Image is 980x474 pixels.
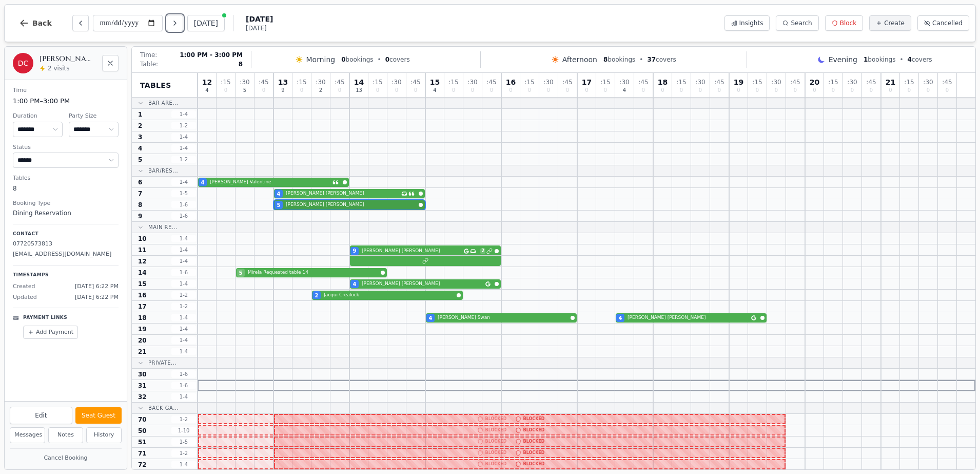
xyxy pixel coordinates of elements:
span: 0 [756,88,759,93]
span: covers [647,55,676,64]
span: [PERSON_NAME] [PERSON_NAME] [628,314,749,321]
span: [DATE] [246,24,273,32]
span: : 15 [828,79,838,85]
span: [PERSON_NAME] [PERSON_NAME] [286,190,399,197]
span: 20 [810,79,819,86]
span: 1 - 4 [171,280,196,288]
span: 1 - 4 [171,178,196,186]
button: Block [825,15,863,31]
span: 1 - 5 [171,189,196,197]
span: • [639,55,643,64]
button: Create [869,15,911,31]
span: 0 [566,88,569,93]
span: Time: [140,51,157,59]
dd: 8 [13,184,119,193]
span: • [899,55,903,64]
span: Create [884,19,905,27]
span: : 45 [410,79,420,85]
span: 9 [138,212,142,220]
span: : 15 [297,79,306,85]
span: 0 [262,88,265,93]
span: 0 [490,88,493,93]
span: Table: [140,60,158,68]
span: Afternoon [562,54,597,65]
span: [PERSON_NAME] [PERSON_NAME] [286,201,417,208]
span: 16 [506,79,516,86]
span: 0 [946,88,949,93]
span: 2 visits [48,64,69,72]
span: 5 [239,269,243,277]
span: Jacqui Crealock [324,292,455,299]
span: 15 [138,280,147,288]
p: Timestamps [13,272,119,279]
span: 5 [277,201,281,209]
span: bookings [603,55,635,64]
span: 14 [138,269,147,277]
dt: Booking Type [13,199,119,208]
span: Morning [306,54,336,65]
span: : 30 [923,79,933,85]
span: 8 [138,201,142,209]
span: : 30 [619,79,629,85]
span: 0 [737,88,740,93]
p: [EMAIL_ADDRESS][DOMAIN_NAME] [13,250,119,259]
span: 8 [603,56,607,63]
span: 37 [647,56,656,63]
span: 0 [385,56,389,63]
span: Back [32,20,52,27]
span: 12 [202,79,212,86]
span: 1 - 2 [171,156,196,163]
span: 0 [908,88,911,93]
span: [PERSON_NAME] [PERSON_NAME] [362,280,483,288]
span: 15 [430,79,440,86]
span: : 15 [221,79,230,85]
button: Notes [48,427,84,443]
span: [PERSON_NAME] Valentine [210,179,330,186]
span: 18 [658,79,668,86]
span: 0 [528,88,531,93]
span: : 15 [448,79,458,85]
span: 51 [138,438,147,446]
span: 4 [353,280,357,288]
span: 0 [604,88,607,93]
span: : 30 [543,79,553,85]
span: 1 - 4 [171,325,196,333]
button: [DATE] [187,15,225,31]
span: : 45 [335,79,344,85]
span: 1 - 6 [171,370,196,378]
button: Previous day [72,15,89,31]
span: Private... [148,359,177,367]
span: 1 - 4 [171,348,196,355]
span: : 45 [638,79,648,85]
span: 4 [138,144,142,153]
span: 1 - 4 [171,144,196,152]
span: 7 [138,189,142,198]
span: [PERSON_NAME] Swan [438,314,569,321]
span: 1:00 PM - 3:00 PM [180,51,243,59]
span: Block [840,19,856,27]
button: Messages [10,427,45,443]
span: 1 - 2 [171,415,196,423]
button: Search [776,15,818,31]
span: Cancelled [932,19,963,27]
span: 1 - 4 [171,314,196,321]
span: Bar Are... [148,99,178,107]
span: : 15 [676,79,686,85]
span: 21 [138,348,147,356]
span: 31 [138,382,147,390]
span: : 45 [259,79,268,85]
span: 4 [433,88,436,93]
span: 0 [509,88,512,93]
div: DC [13,53,33,73]
span: Tables [140,80,171,90]
span: 30 [138,370,147,378]
span: : 30 [316,79,325,85]
span: 1 - 2 [171,449,196,457]
dd: 1:00 PM – 3:00 PM [13,96,119,106]
span: : 15 [752,79,762,85]
span: 17 [138,302,147,311]
span: 5 [243,88,246,93]
span: [DATE] 6:22 PM [75,282,119,291]
span: 6 [138,178,142,186]
button: Seat Guest [75,407,122,424]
